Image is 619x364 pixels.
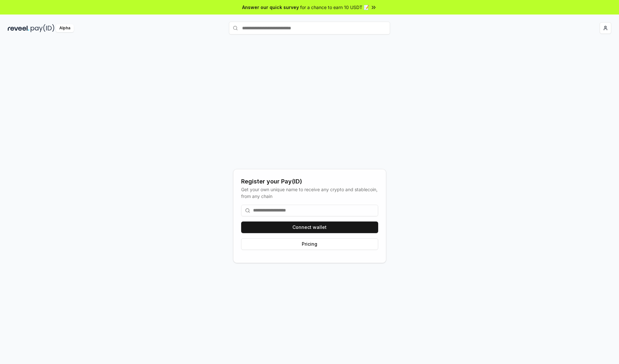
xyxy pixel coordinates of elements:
img: reveel_dark [8,24,29,32]
span: Answer our quick survey [242,4,299,11]
button: Connect wallet [241,221,378,233]
button: Pricing [241,238,378,250]
div: Register your Pay(ID) [241,177,378,186]
span: for a chance to earn 10 USDT 📝 [300,4,369,11]
img: pay_id [31,24,54,32]
div: Get your own unique name to receive any crypto and stablecoin, from any chain [241,186,378,200]
div: Alpha [56,24,74,32]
